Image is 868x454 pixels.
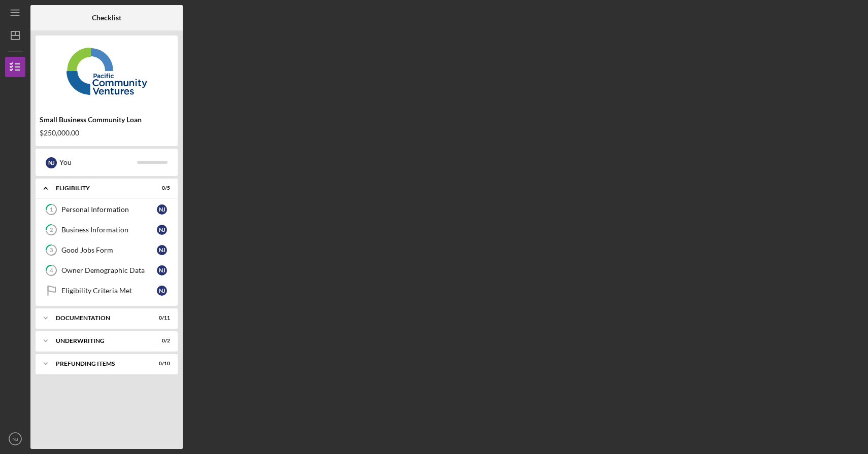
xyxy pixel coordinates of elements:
div: $250,000.00 [40,129,174,137]
tspan: 3 [50,247,53,254]
a: 3Good Jobs FormNJ [41,240,173,260]
div: N J [157,225,167,235]
div: Small Business Community Loan [40,116,174,124]
div: Business Information [61,226,157,234]
div: 0 / 2 [152,338,170,344]
img: Product logo [36,41,178,101]
div: Eligibility [56,185,145,191]
a: 1Personal InformationNJ [41,199,173,220]
div: N J [46,157,57,168]
div: Good Jobs Form [61,246,157,254]
div: N J [157,204,167,215]
b: Checklist [92,14,121,22]
div: N J [157,245,167,255]
a: Eligibility Criteria MetNJ [41,281,173,301]
a: 2Business InformationNJ [41,220,173,240]
div: Owner Demographic Data [61,266,157,274]
div: Eligibility Criteria Met [61,287,157,295]
div: Personal Information [61,205,157,214]
tspan: 2 [50,227,53,233]
div: You [59,154,137,171]
button: NJ [5,429,25,449]
text: NJ [12,436,18,442]
tspan: 1 [50,206,53,213]
div: Underwriting [56,338,145,344]
div: 0 / 5 [152,185,170,191]
div: 0 / 10 [152,361,170,367]
div: Prefunding Items [56,361,145,367]
div: Documentation [56,315,145,321]
div: 0 / 11 [152,315,170,321]
div: N J [157,286,167,296]
div: N J [157,265,167,275]
tspan: 4 [50,267,53,274]
a: 4Owner Demographic DataNJ [41,260,173,281]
